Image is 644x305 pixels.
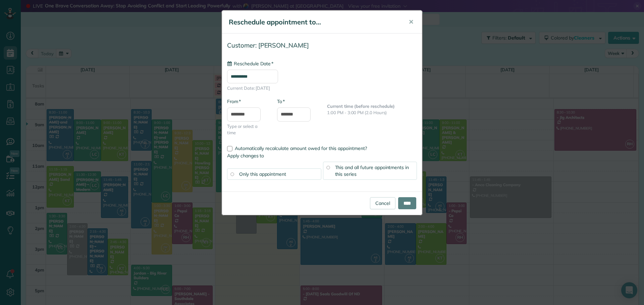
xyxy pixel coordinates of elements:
[409,18,414,26] span: ✕
[326,166,330,169] input: This and all future appointments in this series
[235,145,367,151] span: Automatically recalculate amount owed for this appointment?
[370,197,395,209] a: Cancel
[227,42,417,49] h4: Customer: [PERSON_NAME]
[230,172,234,176] input: Only this appointment
[227,152,417,159] label: Apply changes to
[227,98,241,105] label: From
[227,60,273,67] label: Reschedule Date
[227,85,417,91] span: Current Date: [DATE]
[239,171,286,177] span: Only this appointment
[227,123,267,136] span: Type or select a time
[277,98,285,105] label: To
[229,17,399,27] h5: Reschedule appointment to...
[327,109,417,116] p: 1:00 PM - 3:00 PM (2.0 Hours)
[335,164,409,177] span: This and all future appointments in this series
[327,103,395,109] b: Current time (before reschedule)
